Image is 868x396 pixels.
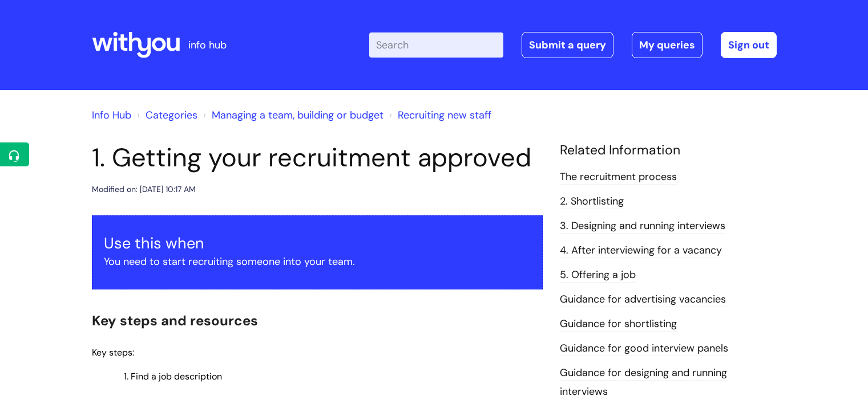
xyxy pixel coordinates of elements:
[560,268,636,283] a: 5. Offering a job
[212,108,383,122] a: Managing a team, building or budget
[398,108,491,122] a: Recruiting new staff
[560,142,777,158] h4: Related Information
[134,106,197,124] li: Solution home
[560,292,726,307] a: Guidance for advertising vacancies
[92,182,196,197] div: Modified on: [DATE] 10:17 AM
[721,32,777,58] a: Sign out
[200,106,383,124] li: Managing a team, building or budget
[560,243,722,258] a: 4. After interviewing for a vacancy
[522,32,613,58] a: Submit a query
[92,312,258,329] span: Key steps and resources
[104,234,531,252] h3: Use this when
[560,317,677,332] a: Guidance for shortlisting
[104,252,531,271] p: You need to start recruiting someone into your team.
[131,370,222,382] span: Find a job description
[188,36,227,54] p: info hub
[146,108,197,122] a: Categories
[560,341,728,356] a: Guidance for good interview panels
[560,194,624,209] a: 2. Shortlisting
[369,32,503,58] input: Search
[632,32,703,58] a: My queries
[92,108,131,122] a: Info Hub
[92,142,543,173] h1: 1. Getting your recruitment approved
[92,346,134,358] span: Key steps:
[369,32,777,58] div: | -
[560,219,725,234] a: 3. Designing and running interviews
[560,170,677,185] a: The recruitment process
[386,106,491,124] li: Recruiting new staff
